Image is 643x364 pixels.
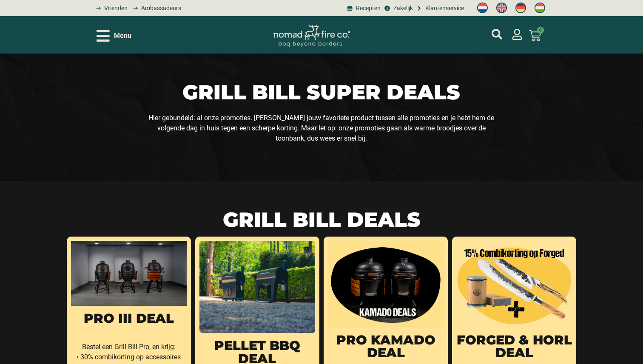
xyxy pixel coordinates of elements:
span: Menu [114,31,131,41]
span: 0 [537,27,544,34]
span: Klantenservice [423,4,464,13]
p: Hier gebundeld: al onze promoties. [PERSON_NAME] jouw favoriete product tussen alle promoties en ... [146,113,497,144]
a: Switch to Hongaars [530,0,549,16]
a: 0 [519,25,551,47]
img: Nederlands [477,3,488,13]
img: Nomad Logo [273,25,350,47]
a: mijn account [492,29,502,40]
h2: GRILL BILL Deals [51,208,592,232]
img: forged combideal [456,241,572,327]
img: Hongaars [535,3,545,13]
a: BBQ recepten [346,4,381,13]
a: Switch to Engels [492,0,511,16]
div: Open/Close Menu [97,28,131,43]
a: mijn account [512,29,523,40]
img: Engels [496,3,507,13]
span: Vrienden [102,4,128,13]
a: grill bill vrienden [93,4,128,13]
h1: Grill Bill Super Deals [182,80,460,105]
a: PRO III Deal [84,310,174,326]
img: KAMADO DEALS Acties [328,241,444,327]
a: grill bill ambassadors [130,4,181,13]
img: Pro III Kamado BBQ [71,241,187,306]
a: PRO KAMADO Deal [336,332,435,361]
span: Zakelijk [391,4,413,13]
a: grill bill klantenservice [415,4,464,13]
a: Switch to Duits [511,0,530,16]
a: grill bill zakeljk [383,4,413,13]
span: Ambassadeurs [139,4,181,13]
span: Recepten [354,4,381,13]
a: Forged & Horl Deal [457,332,572,361]
img: Duits [515,3,526,13]
img: smokey bandit [199,241,315,333]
